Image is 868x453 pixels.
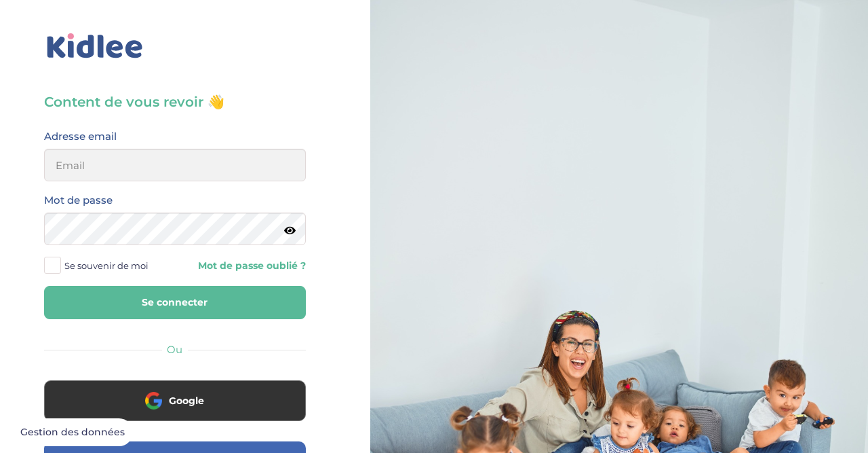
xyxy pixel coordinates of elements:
[145,392,162,409] img: google.png
[44,92,306,111] h3: Content de vous revoir 👋
[167,343,182,356] span: Ou
[44,192,113,209] label: Mot de passe
[44,286,306,319] button: Se connecter
[20,427,125,439] span: Gestion des données
[44,31,146,62] img: logo_kidlee_bleu
[64,257,149,274] span: Se souvenir de moi
[169,394,204,407] span: Google
[44,380,306,421] button: Google
[44,149,306,181] input: Email
[185,259,306,272] a: Mot de passe oublié ?
[12,418,133,447] button: Gestion des données
[44,403,306,416] a: Google
[44,128,117,145] label: Adresse email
